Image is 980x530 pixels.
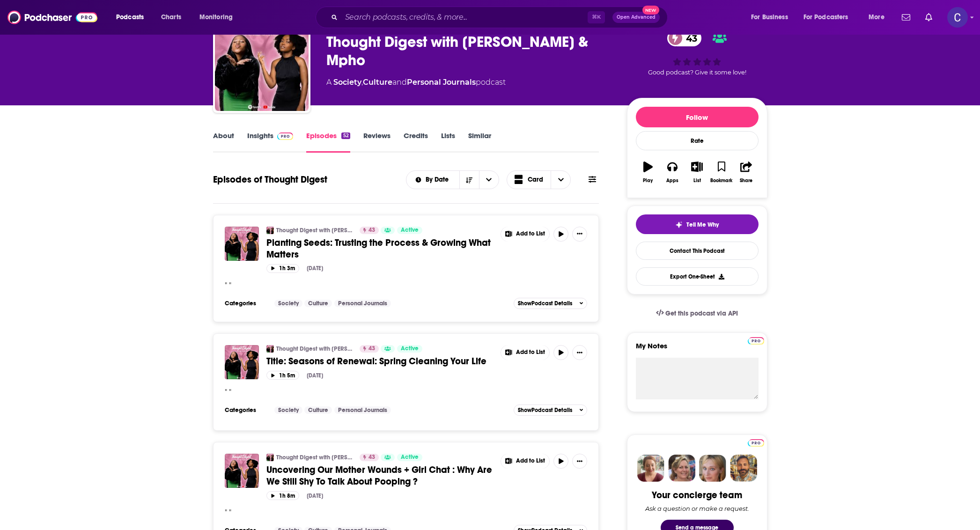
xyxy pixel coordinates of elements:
[276,454,354,461] a: Thought Digest with [PERSON_NAME] & Mpho
[744,10,800,25] button: open menu
[266,464,494,487] a: Uncovering Our Mother Wounds + Girl Chat : Why Are We Still Shy To Talk About Pooping ?
[155,10,187,25] a: Charts
[862,10,896,25] button: open menu
[572,345,587,360] button: Show More Button
[869,11,884,24] span: More
[710,178,732,184] div: Bookmark
[660,155,685,189] button: Apps
[225,281,231,289] span: " "
[333,78,361,87] a: Society
[404,131,428,153] a: Credits
[266,371,299,380] button: 1h 5m
[25,54,33,62] img: tab_domain_overview_orange.svg
[709,155,734,189] button: Bookmark
[514,298,588,309] button: ShowPodcast Details
[341,132,350,139] div: 52
[266,237,494,260] a: Planting Seeds: Trusting the Process & Growing What Matters
[699,455,726,482] img: Jules Profile
[225,508,231,516] span: " "
[213,131,234,153] a: About
[103,55,158,61] div: Keywords by Traffic
[199,11,233,24] span: Monitoring
[307,265,323,272] div: [DATE]
[636,155,660,189] button: Play
[730,455,757,482] img: Jon Profile
[361,78,363,87] span: ,
[803,11,848,24] span: For Podcasters
[734,155,758,189] button: Share
[324,7,677,28] div: Search podcasts, credits, & more...
[947,7,968,28] span: Logged in as publicityxxtina
[401,226,419,235] span: Active
[36,55,84,61] div: Domain Overview
[675,221,683,228] img: tell me why sparkle
[277,132,294,140] img: Podchaser Pro
[572,227,587,242] button: Show More Button
[266,355,494,367] a: Title: Seasons of Renewal: Spring Cleaning Your Life
[797,10,862,25] button: open menu
[501,454,550,469] button: Show More Button
[225,345,259,379] img: Title: Seasons of Renewal: Spring Cleaning Your Life
[15,15,22,22] img: logo_orange.svg
[326,77,506,88] div: A podcast
[479,171,499,189] button: open menu
[516,349,545,356] span: Add to List
[225,227,259,261] img: Planting Seeds: Trusting the Process & Growing What Matters
[648,69,746,76] span: Good podcast? Give it some love!
[665,309,738,317] span: Get this podcast via API
[459,171,479,189] button: Sort Direction
[588,11,605,23] span: ⌘ K
[304,406,332,414] a: Culture
[401,453,419,462] span: Active
[693,178,701,184] div: List
[266,264,299,273] button: 1h 3m
[193,10,245,25] button: open menu
[627,24,767,82] div: 43Good podcast? Give it some love!
[266,345,274,353] img: Thought Digest with Caiah & Mpho
[274,300,302,307] a: Society
[225,454,259,488] a: Uncovering Our Mother Wounds + Girl Chat : Why Are We Still Shy To Talk About Pooping ?
[407,78,476,87] a: Personal Journals
[685,155,709,189] button: List
[507,170,571,189] button: Choose View
[441,131,455,153] a: Lists
[636,341,759,358] label: My Notes
[26,15,46,22] div: v 4.0.25
[397,454,422,461] a: Active
[667,30,702,46] a: 43
[617,15,656,20] span: Open Advanced
[518,300,572,307] span: Show Podcast Details
[501,345,550,360] button: Show More Button
[643,178,653,184] div: Play
[363,131,391,153] a: Reviews
[304,300,332,307] a: Culture
[501,227,550,242] button: Show More Button
[215,17,309,111] img: Thought Digest with Caiah & Mpho
[93,54,101,62] img: tab_keywords_by_traffic_grey.svg
[213,174,327,185] h1: Episodes of Thought Digest
[360,454,379,461] a: 43
[636,267,759,286] button: Export One-Sheet
[426,177,452,183] span: By Date
[947,7,968,28] img: User Profile
[334,406,391,414] a: Personal Journals
[274,406,302,414] a: Society
[921,9,936,25] a: Show notifications dropdown
[748,337,764,345] img: Podchaser Pro
[572,454,587,469] button: Show More Button
[748,336,764,345] a: Pro website
[225,300,267,307] h3: Categories
[307,372,323,379] div: [DATE]
[225,406,267,414] h3: Categories
[516,230,545,237] span: Add to List
[368,226,375,235] span: 43
[401,344,419,353] span: Active
[528,177,543,183] span: Card
[740,178,752,184] div: Share
[266,227,274,234] img: Thought Digest with Caiah & Mpho
[668,455,695,482] img: Barbara Profile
